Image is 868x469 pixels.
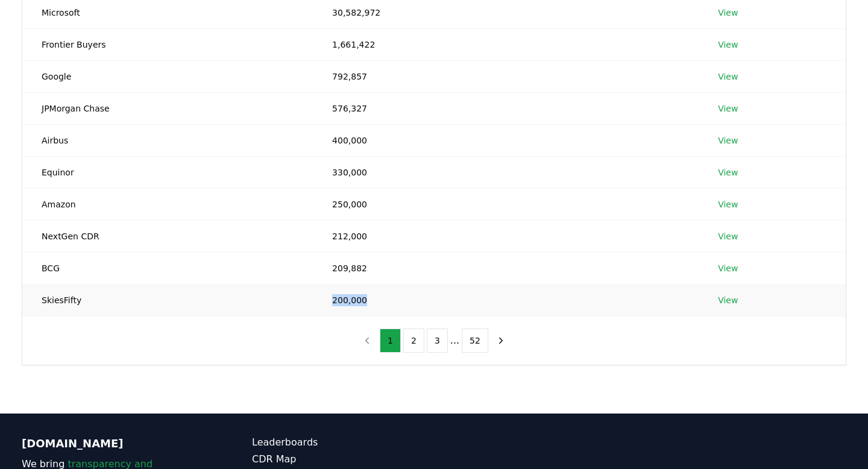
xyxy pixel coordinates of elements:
[313,284,699,316] td: 200,000
[313,156,699,188] td: 330,000
[313,28,699,60] td: 1,661,422
[22,188,313,220] td: Amazon
[718,166,738,178] a: View
[380,329,401,353] button: 1
[313,188,699,220] td: 250,000
[22,284,313,316] td: SkiesFifty
[252,452,434,467] a: CDR Map
[22,220,313,252] td: NextGen CDR
[718,294,738,306] a: View
[22,60,313,92] td: Google
[313,60,699,92] td: 792,857
[22,435,204,452] p: [DOMAIN_NAME]
[313,252,699,284] td: 209,882
[22,124,313,156] td: Airbus
[450,333,459,348] li: ...
[491,329,511,353] button: next page
[718,71,738,83] a: View
[313,124,699,156] td: 400,000
[22,28,313,60] td: Frontier Buyers
[718,102,738,115] a: View
[313,92,699,124] td: 576,327
[313,220,699,252] td: 212,000
[718,134,738,146] a: View
[718,262,738,274] a: View
[718,7,738,19] a: View
[22,252,313,284] td: BCG
[718,39,738,51] a: View
[427,329,448,353] button: 3
[403,329,424,353] button: 2
[22,156,313,188] td: Equinor
[252,435,434,450] a: Leaderboards
[22,92,313,124] td: JPMorgan Chase
[718,198,738,210] a: View
[718,230,738,242] a: View
[462,329,488,353] button: 52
